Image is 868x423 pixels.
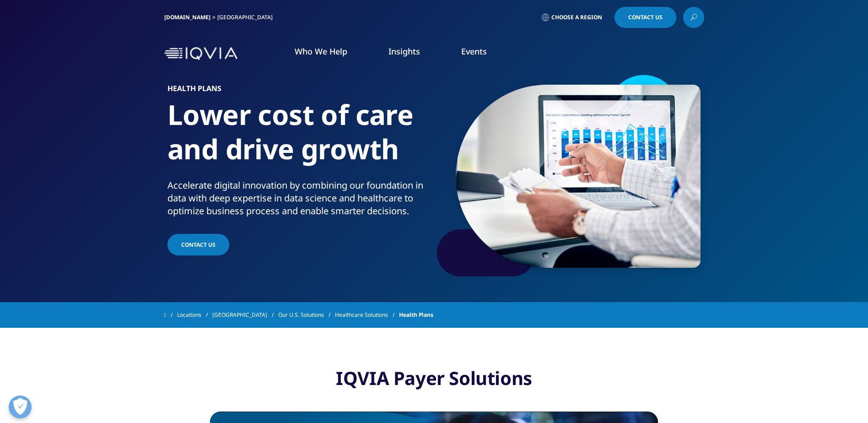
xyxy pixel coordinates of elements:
img: 490_custom-photo_professional-carefully-reviewing-data-information.jpg [456,85,701,268]
a: Healthcare Solutions [335,307,399,323]
div: [GEOGRAPHIC_DATA] [217,14,276,21]
nav: Primary [241,32,704,75]
div: Accelerate digital innovation by combining our foundation in data with deep expertise in data sci... [167,179,431,217]
a: [GEOGRAPHIC_DATA] [212,307,278,323]
span: Health Plans [399,307,433,323]
span: Contact Us [628,15,663,20]
div: IQVIA Payer Solutions [210,367,658,390]
a: Our U.S. Solutions [278,307,335,323]
a: Events [461,46,487,57]
a: Who We Help [295,46,347,57]
a: [DOMAIN_NAME] [164,13,210,21]
span: Contact Us [181,241,216,249]
a: Contact Us [167,234,229,255]
span: Choose a Region [551,14,602,21]
a: Insights [388,46,420,57]
a: Locations [177,307,212,323]
button: Open Preferences [9,396,32,418]
h1: Lower cost of care and drive growth [167,98,431,179]
h6: Health Plans [167,85,431,98]
img: IQVIA Healthcare Information Technology and Pharma Clinical Research Company [164,47,237,60]
a: Contact Us [615,7,676,28]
